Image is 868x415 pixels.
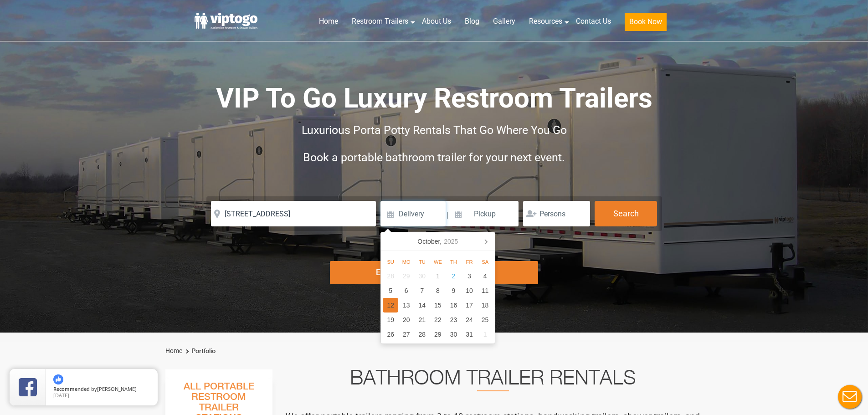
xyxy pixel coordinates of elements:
[302,123,567,137] span: Luxurious Porta Potty Rentals That Go Where You Go
[522,11,569,31] a: Resources
[312,11,345,31] a: Home
[477,256,493,267] div: Sa
[477,298,493,313] div: 18
[430,313,446,327] div: 22
[595,201,657,226] button: Search
[458,11,486,31] a: Blog
[477,327,493,342] div: 1
[216,82,652,114] span: VIP To Go Luxury Restroom Trailers
[398,256,414,267] div: Mo
[165,347,182,354] a: Home
[462,283,478,298] div: 10
[486,11,522,31] a: Gallery
[383,313,399,327] div: 19
[53,386,150,393] span: by
[303,151,565,164] span: Book a portable bathroom trailer for your next event.
[414,327,430,342] div: 28
[414,283,430,298] div: 7
[446,269,462,283] div: 2
[446,256,462,267] div: Th
[462,269,478,283] div: 3
[430,283,446,298] div: 8
[618,11,673,36] a: Book Now
[414,234,462,249] div: October,
[383,269,399,283] div: 28
[444,236,458,247] i: 2025
[414,298,430,313] div: 14
[184,346,216,357] li: Portfolio
[53,374,63,384] img: thumbs up icon
[477,313,493,327] div: 25
[19,378,37,396] img: Review Rating
[462,313,478,327] div: 24
[398,298,414,313] div: 13
[383,298,399,313] div: 12
[398,283,414,298] div: 6
[446,283,462,298] div: 9
[53,385,90,392] span: Recommended
[446,313,462,327] div: 23
[211,201,376,226] input: Where do you need your restroom?
[383,256,399,267] div: Su
[430,298,446,313] div: 15
[430,327,446,342] div: 29
[398,269,414,283] div: 29
[430,256,446,267] div: We
[398,327,414,342] div: 27
[383,327,399,342] div: 26
[569,11,618,31] a: Contact Us
[447,201,448,230] span: |
[414,313,430,327] div: 21
[380,201,446,226] input: Delivery
[446,298,462,313] div: 16
[53,392,69,399] span: [DATE]
[477,283,493,298] div: 11
[330,261,538,284] div: Explore Restroom Trailers
[414,256,430,267] div: Tu
[832,379,868,415] button: Live Chat
[285,369,701,391] h2: Bathroom Trailer Rentals
[523,201,590,226] input: Persons
[398,313,414,327] div: 20
[383,283,399,298] div: 5
[345,11,415,31] a: Restroom Trailers
[477,269,493,283] div: 4
[415,11,458,31] a: About Us
[462,327,478,342] div: 31
[414,269,430,283] div: 30
[446,327,462,342] div: 30
[625,13,667,31] button: Book Now
[430,269,446,283] div: 1
[450,201,519,226] input: Pickup
[97,385,137,392] span: [PERSON_NAME]
[462,256,478,267] div: Fr
[462,298,478,313] div: 17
